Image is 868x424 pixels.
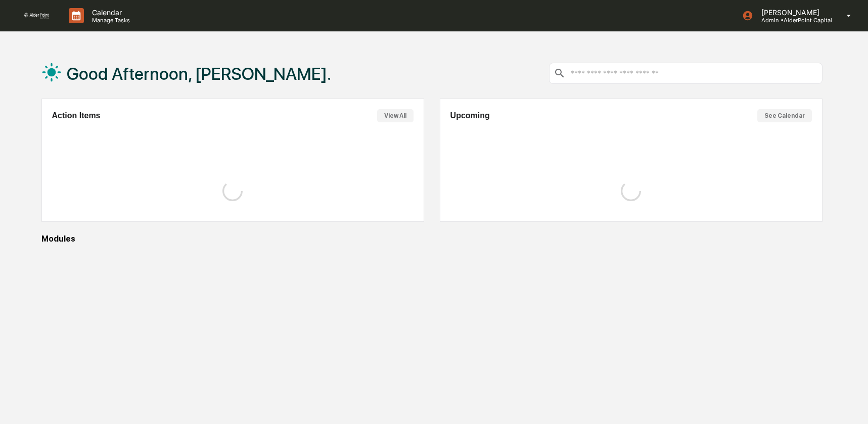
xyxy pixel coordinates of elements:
[84,8,135,17] p: Calendar
[377,109,414,122] button: View All
[753,8,832,17] p: [PERSON_NAME]
[24,13,49,18] img: logo
[52,111,101,120] h2: Action Items
[41,234,823,244] div: Modules
[757,109,812,122] button: See Calendar
[67,64,331,84] h1: Good Afternoon, [PERSON_NAME].
[753,17,832,24] p: Admin • AlderPoint Capital
[450,111,490,120] h2: Upcoming
[84,17,135,24] p: Manage Tasks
